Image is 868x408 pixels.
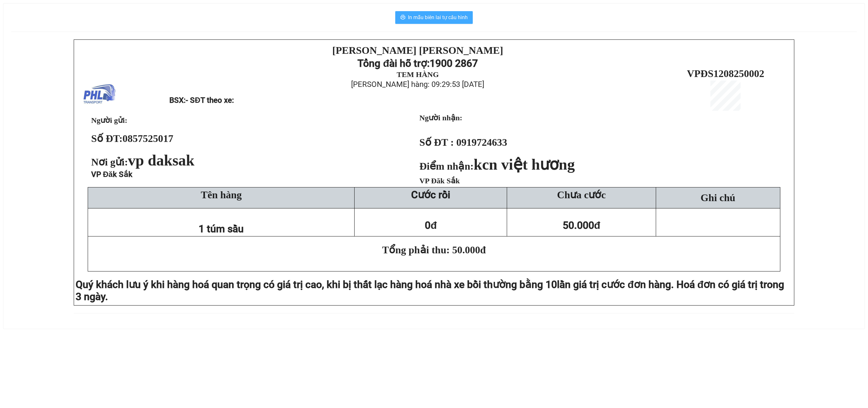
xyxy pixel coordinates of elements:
span: Quý khách lưu ý khi hàng hoá quan trọng có giá trị cao, khi bị thất lạc hàng hoá nhà xe bồi thườn... [76,278,557,291]
span: Tên hàng [201,189,242,200]
span: printer [400,15,405,21]
span: Chưa cước [557,189,606,200]
span: lần giá trị cước đơn hàng. Hoá đơn có giá trị trong 3 ngày. [76,278,784,303]
span: Tổng phải thu: 50.000đ [382,244,486,256]
span: VP Đăk Sắk [91,170,132,179]
strong: Số ĐT : [419,137,454,148]
strong: Cước rồi [411,189,450,201]
span: - SĐT theo xe: [186,96,234,105]
span: Người gửi: [91,116,127,124]
strong: TEM HÀNG [397,70,439,79]
span: vp daksak [128,152,194,169]
span: 0đ [425,219,437,231]
strong: Tổng đài hỗ trợ: [357,57,430,69]
span: VPĐS1208250002 [687,68,764,79]
strong: [PERSON_NAME] [PERSON_NAME] [332,45,503,56]
span: 0919724633 [456,137,507,148]
strong: Điểm nhận: [419,160,575,172]
strong: 1900 2867 [430,57,478,69]
span: kcn việt hương [474,156,575,173]
span: In mẫu biên lai tự cấu hình [408,13,468,21]
span: 1 túm sầu [199,223,244,235]
span: VP Đăk Sắk [419,177,460,185]
strong: Số ĐT: [91,133,173,144]
span: BSX: [169,96,234,105]
span: Ghi chú [701,192,735,203]
img: logo [84,79,116,111]
strong: Người nhận: [419,114,462,122]
button: printerIn mẫu biên lai tự cấu hình [395,11,473,24]
span: 50.000đ [563,219,600,231]
span: [PERSON_NAME] hàng: 09:29:53 [DATE] [351,80,484,89]
span: 0857525017 [123,133,173,144]
span: Nơi gửi: [91,156,197,168]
